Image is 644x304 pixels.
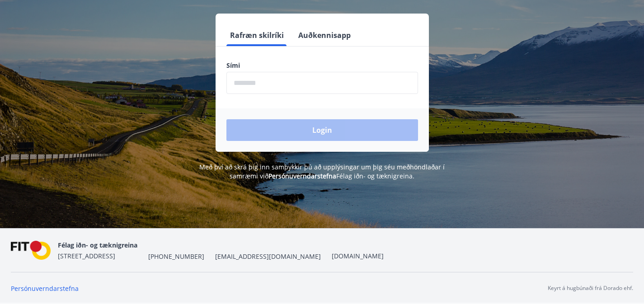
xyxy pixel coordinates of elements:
span: [PHONE_NUMBER] [148,252,204,261]
img: FPQVkF9lTnNbbaRSFyT17YYeljoOGk5m51IhT0bO.png [11,241,51,260]
span: Með því að skrá þig inn samþykkir þú að upplýsingar um þig séu meðhöndlaðar í samræmi við Félag i... [199,163,445,180]
a: [DOMAIN_NAME] [332,252,384,260]
label: Sími [226,61,418,70]
button: Auðkennisapp [295,24,354,46]
p: Keyrt á hugbúnaði frá Dorado ehf. [548,284,633,292]
span: [STREET_ADDRESS] [58,252,115,260]
a: Persónuverndarstefna [11,284,79,293]
span: Félag iðn- og tæknigreina [58,241,137,249]
span: [EMAIL_ADDRESS][DOMAIN_NAME] [215,252,321,261]
button: Rafræn skilríki [226,24,287,46]
a: Persónuverndarstefna [268,172,336,180]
